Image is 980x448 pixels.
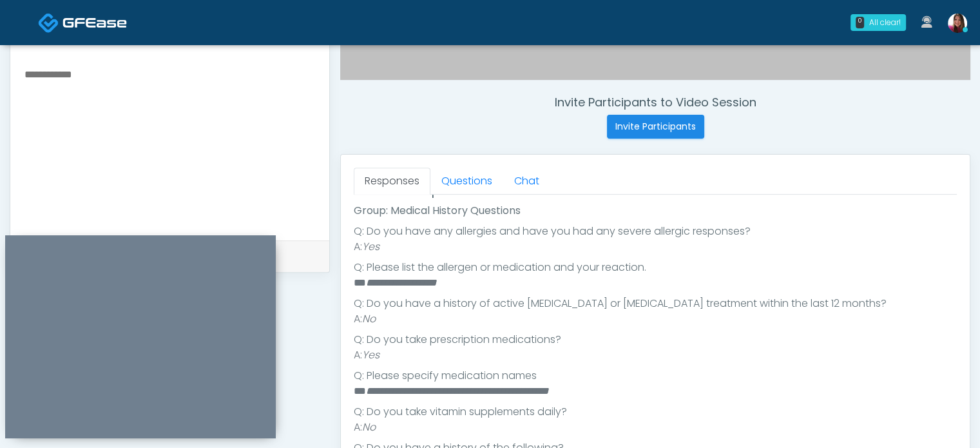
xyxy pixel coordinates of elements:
[948,14,967,33] img: Megan McComy
[62,16,127,29] img: Docovia
[843,9,914,36] a: 0 All clear!
[362,311,376,326] em: No
[354,184,957,198] h4: Standard Responses
[362,420,376,434] em: No
[354,368,957,384] li: Q: Please specify medication names
[354,260,957,275] li: Q: Please list the allergen or medication and your reaction.
[503,168,550,195] a: Chat
[354,420,957,435] li: A:
[430,168,503,195] a: Questions
[354,296,957,311] li: Q: Do you have a history of active [MEDICAL_DATA] or [MEDICAL_DATA] treatment within the last 12 ...
[362,347,380,362] em: Yes
[354,332,957,347] li: Q: Do you take prescription medications?
[354,347,957,363] li: A:
[354,224,957,239] li: Q: Do you have any allergies and have you had any severe allergic responses?
[354,239,957,255] li: A:
[10,5,49,44] button: Open LiveChat chat widget
[38,1,127,43] a: Docovia
[354,311,957,327] li: A:
[340,95,970,110] h4: Invite Participants to Video Session
[354,404,957,420] li: Q: Do you take vitamin supplements daily?
[354,203,521,218] strong: Group: Medical History Questions
[38,12,59,34] img: Docovia
[354,168,430,195] a: Responses
[869,17,901,28] div: All clear!
[362,239,380,254] em: Yes
[607,115,704,139] button: Invite Participants
[856,17,864,28] div: 0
